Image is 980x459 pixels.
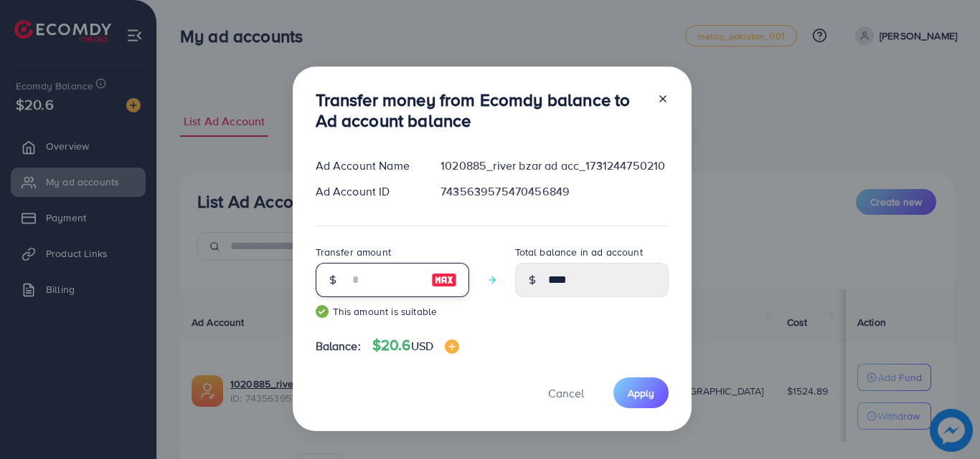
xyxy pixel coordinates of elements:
span: Apply [628,386,654,400]
label: Total balance in ad account [515,245,643,259]
img: image [445,339,459,354]
div: Ad Account Name [304,158,430,174]
h3: Transfer money from Ecomdy balance to Ad account balance [316,90,646,131]
button: Apply [613,377,669,408]
span: Cancel [548,385,584,401]
div: Ad Account ID [304,183,430,200]
div: 7435639575470456849 [429,183,679,200]
img: guide [316,305,329,318]
button: Cancel [530,377,602,408]
small: This amount is suitable [316,304,469,319]
div: 1020885_river bzar ad acc_1731244750210 [429,158,679,174]
span: USD [411,338,433,354]
span: Balance: [316,338,361,354]
img: image [431,271,457,289]
h4: $20.6 [372,337,459,354]
label: Transfer amount [316,245,391,259]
